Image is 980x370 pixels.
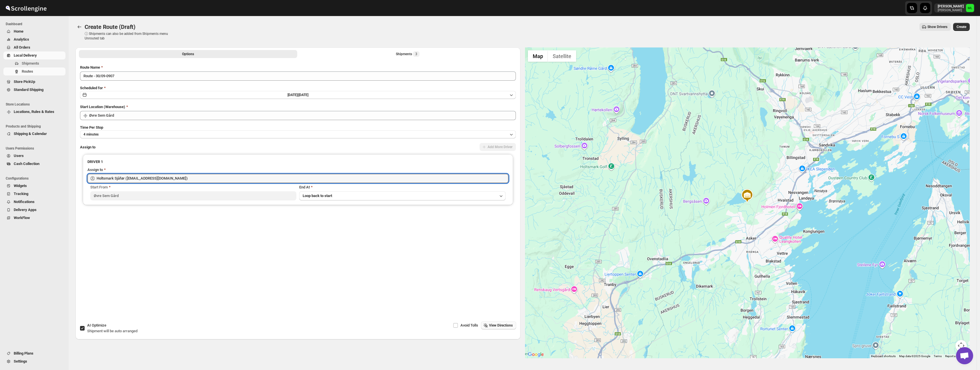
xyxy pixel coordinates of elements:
[14,208,37,212] span: Delivery Apps
[968,6,972,10] text: ML
[489,323,513,328] span: View Directions
[22,61,39,65] span: Shipments
[14,45,30,49] span: All Orders
[14,79,35,84] span: Store PickUp
[3,198,65,206] button: Notifications
[90,185,108,189] span: Start From
[14,200,35,204] span: Notifications
[3,43,65,51] button: All Orders
[14,359,27,363] span: Settings
[14,154,24,158] span: Users
[14,192,28,196] span: Tracking
[22,69,33,73] span: Routes
[298,93,308,97] span: [DATE]
[955,340,967,351] button: Map camera controls
[6,102,66,107] span: Store Locations
[956,347,973,364] div: Open chat
[6,146,66,151] span: Users Permissions
[14,184,27,188] span: Widgets
[14,132,47,136] span: Shipping & Calendar
[80,65,100,69] span: Route Name
[3,214,65,222] button: WorkFlow
[526,351,545,358] img: Google
[14,37,29,41] span: Analytics
[938,9,964,12] p: [PERSON_NAME]
[14,53,37,57] span: Local Delivery
[87,329,137,333] span: Shipment will be auto arranged
[83,132,99,137] span: 4 minutes
[460,323,478,327] span: Avoid Tolls
[3,108,65,116] button: Locations, Rules & Rates
[3,27,65,35] button: Home
[396,51,420,57] div: Shipments
[3,349,65,357] button: Billing Plans
[415,52,417,56] span: 3
[6,124,66,129] span: Products and Shipping
[6,22,66,26] span: Dashboard
[528,50,548,62] button: Show street map
[934,355,942,358] a: Terms (opens in new tab)
[75,60,520,276] div: All Route Options
[79,50,297,58] button: All Route Options
[80,105,125,109] span: Start Location (Warehouse)
[75,23,83,31] button: Routes
[87,159,508,165] h3: DRIVER 1
[945,355,968,358] a: Report a map error
[966,4,974,12] span: Michael Lunga
[97,174,508,183] input: Search assignee
[85,31,175,41] p: ⓘ Shipments can also be added from Shipments menu Unrouted tab
[526,351,545,358] a: Open this area in Google Maps (opens a new window)
[85,23,135,30] span: Create Route (Draft)
[87,167,103,173] div: Assign to
[288,93,298,97] span: [DATE] |
[299,191,506,200] button: Loop back to start
[80,91,516,99] button: [DATE]|[DATE]
[919,23,951,31] button: Show Drivers
[87,323,106,327] span: AI Optimize
[871,354,896,358] button: Keyboard shortcuts
[80,145,95,149] span: Assign to
[3,206,65,214] button: Delivery Apps
[3,59,65,67] button: Shipments
[299,184,506,190] div: End At
[953,23,970,31] button: Create
[548,50,576,62] button: Show satellite imagery
[481,321,516,329] button: View Directions
[3,152,65,160] button: Users
[298,50,517,58] button: Selected Shipments
[14,87,43,92] span: Standard Shipping
[89,111,516,120] input: Search location
[80,125,103,130] span: Time Per Stop
[3,130,65,138] button: Shipping & Calendar
[14,351,33,355] span: Billing Plans
[3,182,65,190] button: Widgets
[14,29,23,33] span: Home
[899,355,930,358] span: Map data ©2025 Google
[3,190,65,198] button: Tracking
[80,71,516,81] input: Eg: Bengaluru Route
[6,176,66,181] span: Configurations
[303,194,332,198] span: Loop back to start
[5,1,47,15] img: ScrollEngine
[934,3,975,13] button: User menu
[80,130,516,138] button: 4 minutes
[3,35,65,43] button: Analytics
[80,86,103,90] span: Scheduled for
[182,52,194,56] span: Options
[14,110,54,114] span: Locations, Rules & Rates
[14,162,39,166] span: Cash Collection
[927,25,947,29] span: Show Drivers
[14,216,30,220] span: WorkFlow
[938,4,964,9] p: [PERSON_NAME]
[957,25,966,29] span: Create
[3,160,65,168] button: Cash Collection
[3,357,65,365] button: Settings
[3,67,65,75] button: Routes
